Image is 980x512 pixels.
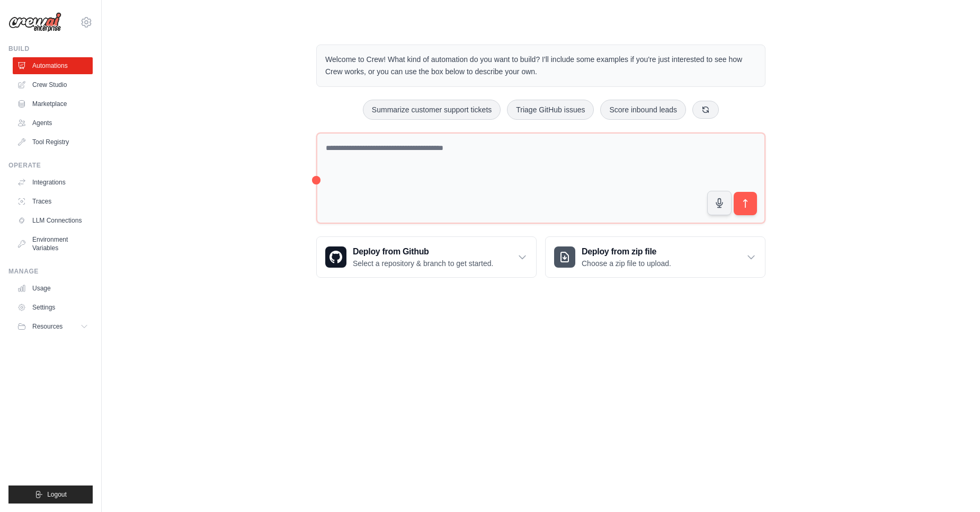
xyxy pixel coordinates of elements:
[363,100,501,120] button: Summarize customer support tickets
[8,267,93,276] div: Manage
[13,95,93,112] a: Marketplace
[13,134,93,151] a: Tool Registry
[13,212,93,229] a: LLM Connections
[507,100,594,120] button: Triage GitHub issues
[13,193,93,210] a: Traces
[8,485,93,504] button: Logout
[32,322,63,331] span: Resources
[13,114,93,131] a: Agents
[8,12,61,32] img: Logo
[13,57,93,74] a: Automations
[582,258,671,269] p: Choose a zip file to upload.
[13,318,93,335] button: Resources
[325,54,756,78] p: Welcome to Crew! What kind of automation do you want to build? I'll include some examples if you'...
[353,245,493,258] h3: Deploy from Github
[13,299,93,316] a: Settings
[8,45,93,53] div: Build
[582,245,671,258] h3: Deploy from zip file
[600,100,686,120] button: Score inbound leads
[13,280,93,297] a: Usage
[13,76,93,93] a: Crew Studio
[13,231,93,257] a: Environment Variables
[13,174,93,191] a: Integrations
[353,258,493,269] p: Select a repository & branch to get started.
[8,161,93,170] div: Operate
[47,490,67,499] span: Logout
